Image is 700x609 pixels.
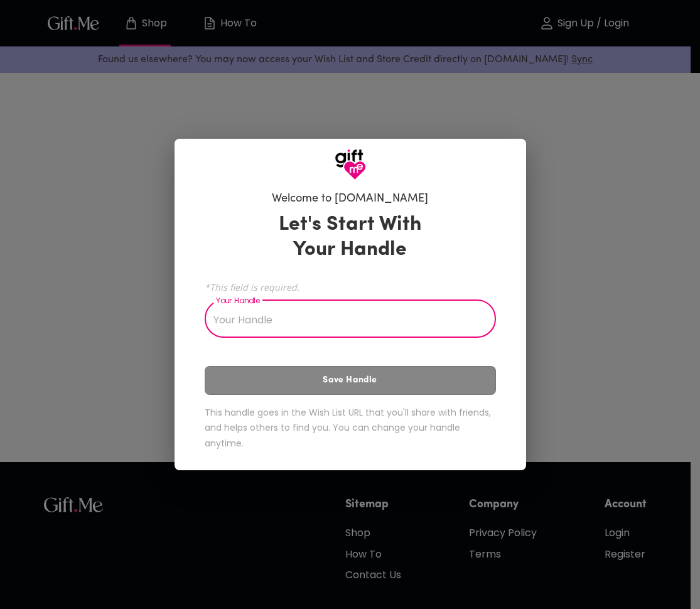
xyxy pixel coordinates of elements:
[263,212,438,262] h3: Let's Start With Your Handle
[272,191,428,207] h6: Welcome to [DOMAIN_NAME]
[205,303,482,338] input: Your Handle
[335,149,366,180] img: GiftMe Logo
[205,405,496,451] h6: This handle goes in the Wish List URL that you'll share with friends, and helps others to find yo...
[205,281,496,293] span: *This field is required.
